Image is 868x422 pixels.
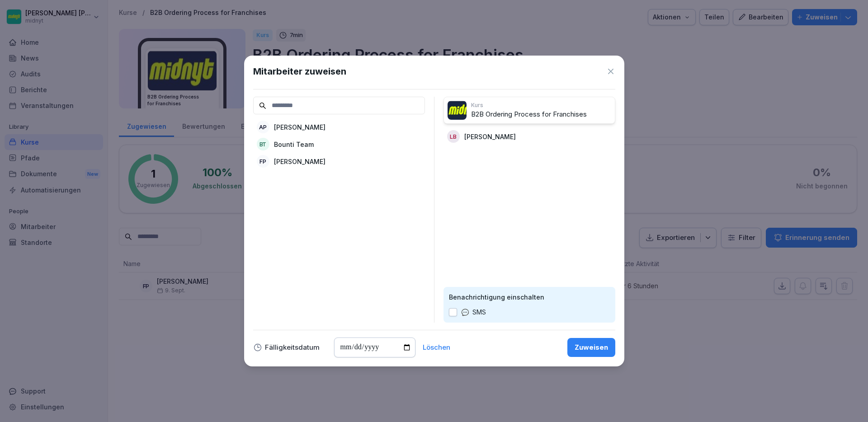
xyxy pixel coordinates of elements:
[253,65,346,78] h1: Mitarbeiter zuweisen
[274,122,325,132] p: [PERSON_NAME]
[257,121,269,133] div: AP
[567,338,615,357] button: Zuweisen
[257,155,269,168] div: FP
[471,109,611,120] p: B2B Ordering Process for Franchises
[472,307,486,317] p: SMS
[274,157,325,166] p: [PERSON_NAME]
[464,132,516,141] p: [PERSON_NAME]
[471,101,611,109] p: Kurs
[423,344,450,351] button: Löschen
[447,130,460,143] div: LB
[575,342,608,352] div: Zuweisen
[449,292,610,302] p: Benachrichtigung einschalten
[274,140,314,149] p: Bounti Team
[257,138,269,150] div: BT
[265,344,320,351] p: Fälligkeitsdatum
